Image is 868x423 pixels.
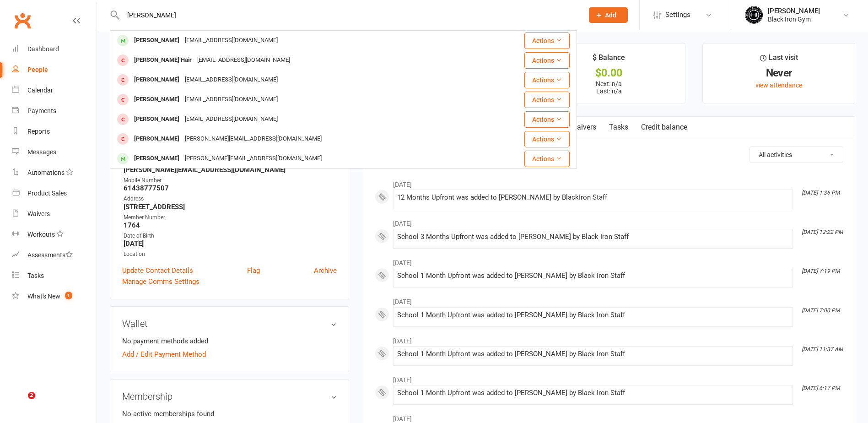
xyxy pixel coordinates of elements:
h3: Wallet [122,319,337,329]
i: [DATE] 7:19 PM [802,268,840,274]
iframe: Intercom live chat [9,392,31,414]
div: [PERSON_NAME] [131,152,182,165]
div: Black Iron Gym [768,15,820,23]
div: Mobile Number [124,176,337,185]
div: Location [124,250,337,259]
strong: [PERSON_NAME][EMAIL_ADDRESS][DOMAIN_NAME] [124,166,337,174]
div: School 3 Months Upfront was added to [PERSON_NAME] by Black Iron Staff [397,233,789,241]
div: Never [711,68,846,78]
div: [PERSON_NAME] [131,132,182,146]
div: [EMAIL_ADDRESS][DOMAIN_NAME] [194,54,293,67]
a: view attendance [755,81,802,89]
i: [DATE] 11:37 AM [802,346,843,352]
li: [DATE] [375,331,843,346]
li: [DATE] [375,175,843,190]
div: People [27,66,48,73]
li: No payment methods added [122,336,337,347]
h3: Membership [122,391,337,401]
span: Settings [665,5,690,25]
i: [DATE] 1:36 PM [802,190,840,196]
div: [EMAIL_ADDRESS][DOMAIN_NAME] [182,93,280,106]
button: Actions [524,131,570,147]
a: Calendar [12,80,97,101]
div: School 1 Month Upfront was added to [PERSON_NAME] by Black Iron Staff [397,350,789,358]
a: Flag [247,265,260,276]
div: [PERSON_NAME] [131,73,182,87]
button: Actions [524,33,570,49]
div: School 1 Month Upfront was added to [PERSON_NAME] by Black Iron Staff [397,311,789,319]
li: [DATE] [375,214,843,228]
a: People [12,60,97,80]
div: What's New [27,293,60,300]
h3: Activity [375,146,843,161]
span: 2 [28,392,35,399]
a: Waivers [12,204,97,224]
div: [PERSON_NAME] [131,113,182,126]
div: [PERSON_NAME][EMAIL_ADDRESS][DOMAIN_NAME] [182,152,324,165]
div: School 1 Month Upfront was added to [PERSON_NAME] by Black Iron Staff [397,389,789,397]
div: Automations [27,169,65,176]
strong: [STREET_ADDRESS] [124,203,337,211]
div: [EMAIL_ADDRESS][DOMAIN_NAME] [182,34,280,47]
li: [DATE] [375,370,843,385]
p: Next: n/a Last: n/a [541,80,677,95]
div: [PERSON_NAME][EMAIL_ADDRESS][DOMAIN_NAME] [182,132,324,146]
div: Member Number [124,213,337,222]
div: Tasks [27,272,44,279]
div: Last visit [760,52,798,68]
div: Messages [27,148,56,156]
div: Address [124,195,337,203]
a: Tasks [603,117,635,138]
span: Add [605,11,616,19]
li: [DATE] [375,292,843,307]
button: Actions [524,52,570,69]
div: [PERSON_NAME] [131,93,182,106]
div: Reports [27,128,50,135]
a: Automations [12,163,97,183]
div: Assessments [27,251,73,259]
i: [DATE] 7:00 PM [802,307,840,314]
div: [PERSON_NAME] [131,34,182,47]
button: Actions [524,92,570,108]
a: What's New1 [12,286,97,307]
div: School 1 Month Upfront was added to [PERSON_NAME] by Black Iron Staff [397,272,789,280]
div: Calendar [27,87,53,94]
div: 12 Months Upfront was added to [PERSON_NAME] by BlackIron Staff [397,194,789,201]
div: Date of Birth [124,232,337,240]
span: 1 [65,292,72,299]
div: [EMAIL_ADDRESS][DOMAIN_NAME] [182,113,280,126]
a: Tasks [12,266,97,286]
a: Credit balance [635,117,694,138]
button: Actions [524,72,570,88]
button: Actions [524,111,570,128]
strong: 61438777507 [124,184,337,192]
li: [DATE] [375,253,843,268]
i: [DATE] 12:22 PM [802,229,843,235]
strong: 1764 [124,221,337,229]
button: Actions [524,151,570,167]
div: Waivers [27,210,50,217]
a: Reports [12,121,97,142]
button: Add [589,7,628,23]
a: Payments [12,101,97,121]
a: Waivers [564,117,603,138]
img: thumb_image1623296242.png [745,6,763,24]
a: Messages [12,142,97,163]
div: Product Sales [27,190,67,197]
div: Dashboard [27,45,59,53]
div: $0.00 [541,68,677,78]
a: Clubworx [11,9,34,32]
i: [DATE] 6:17 PM [802,385,840,391]
a: Dashboard [12,39,97,60]
strong: [DATE] [124,239,337,248]
a: Product Sales [12,183,97,204]
a: Add / Edit Payment Method [122,349,206,360]
p: No active memberships found [122,408,337,419]
a: Workouts [12,224,97,245]
a: Assessments [12,245,97,266]
a: Manage Comms Settings [122,276,199,287]
div: Payments [27,107,56,114]
a: Update Contact Details [122,265,193,276]
div: $ Balance [593,52,625,68]
a: Archive [314,265,337,276]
